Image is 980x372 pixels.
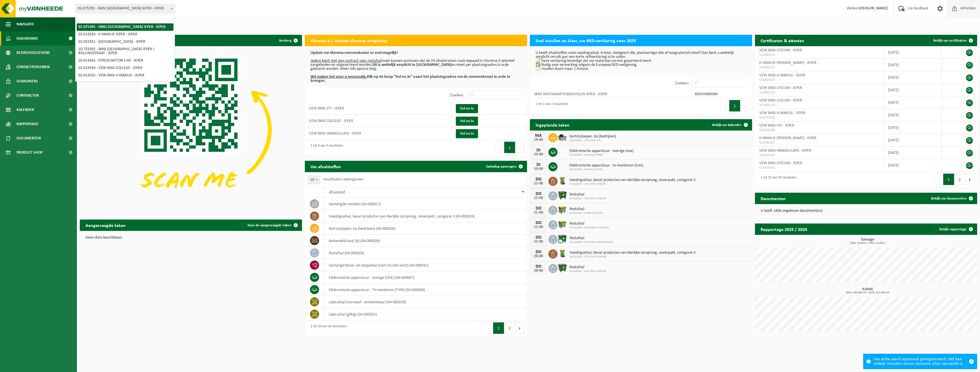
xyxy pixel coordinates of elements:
b: Update uw Vlarema overeenkomst zo snel mogelijk! [311,51,398,55]
img: Download de VHEPlus App [80,46,302,213]
a: onze blog. [361,67,377,71]
span: H FAMILIE [PERSON_NAME] - IEPER [759,136,816,140]
div: 21-08 [533,196,544,200]
td: VZW SMSI VTI - IEPER [305,102,451,115]
span: 02-012035 - VZW SMSI H FAMILIE [569,226,609,229]
span: VZW SMSI LYCEUM - IEPER [759,98,802,103]
td: voedingsafval, bevat producten van dierlijke oorsprong, onverpakt, categorie 3 (04-000024) [324,210,527,222]
h2: Rapportage 2025 / 2024 [755,223,813,235]
td: VZW SMSI COLLEGE - IEPER [305,115,451,127]
img: WB-1100-CU [558,234,567,244]
span: 02-012032 - VZW SMSI LYCEUM [569,255,695,259]
td: elektronische apparatuur - overige (OVE) (04-000067) [324,271,527,284]
li: 02-012033 - H FAMILIE IEPER - IEPER [77,31,173,38]
img: WB-1100-HPE-GN-50 [558,205,567,215]
h2: Vlarema 9 | Update Vlaamse wetgeving [305,35,393,46]
span: Voedingsafval, bevat producten van dierlijke oorsprong, onverpakt, categorie 3 [569,178,695,182]
a: Bekijk uw kalender [708,119,752,131]
span: 01-075395 - SMSI SINT-MAARTENSSCHOLEN IEPER - IEPER [75,5,175,13]
div: 21-08 [533,240,544,244]
div: 28-08 [533,269,544,273]
a: Vul nu in [456,129,478,138]
img: WB-5000-GAL-GY-01 [558,132,567,142]
span: Bedrijfsgegevens [17,46,50,60]
div: MA [533,133,544,138]
td: [DATE] [884,84,942,96]
span: Rapportage [17,117,38,131]
div: DO [533,177,544,182]
button: Verberg [274,35,301,46]
li: 02-012035 - VZW SMSI H FAMILIE - IEPER [77,72,173,79]
div: 1 tot 10 van 16 resultaten [308,322,346,334]
h2: Uw afvalstoffen [305,161,347,172]
span: VLA902176 [759,65,879,70]
span: VLA902112 [759,90,879,95]
span: Dashboard [17,31,38,46]
button: 2 [504,322,515,334]
span: VLA705106 [759,115,879,120]
div: DO [533,221,544,225]
a: Bekijk rapportage [935,223,977,235]
li: 02-012036 - VZW SMSI IMMACULATA - IEPER [77,79,173,87]
span: Bekijk uw certificaten [933,39,967,42]
td: [DATE] [884,46,942,59]
a: Toon de aangevraagde taken [243,219,301,231]
span: VZW SMSI H FAMILIE - IEPER [759,111,805,115]
div: 1 tot 1 van 1 resultaten [533,99,568,112]
p: U heeft afvalstoffen zoals voedingsafval, b-hout, biologisch slib, plantaardige olie of hoogcalor... [536,51,746,71]
span: H FAMILIE [PERSON_NAME] - IEPER [759,61,816,65]
b: Dit is wettelijk verplicht in [GEOGRAPHIC_DATA] [372,63,452,67]
div: 19-08 [533,167,544,171]
span: Restafval [569,265,606,270]
td: [DATE] [884,159,942,172]
span: Restafval [569,207,603,212]
div: DO [533,264,544,269]
td: [DATE] [884,109,942,121]
h2: Aangevraagde taken [80,219,131,231]
span: VZW SMSI LYCEUM - IEPER [759,48,802,52]
span: 02-012033 - H FAMILIE IEPER [569,153,634,157]
button: 1 [729,100,740,111]
span: Restafval [569,236,613,241]
div: DO [533,192,544,196]
span: 2024: 490,460 m3 - 2025: 257,560 m3 [758,291,977,294]
p: moet kunnen aantonen dat de 29 afvalstromen zoals bepaald in Vlarema 9 selectief aangeboden en ui... [311,51,521,83]
div: 18-08 [533,138,544,142]
button: Previous [934,174,943,185]
span: VLA705108 [759,128,879,133]
td: [DATE] [884,121,942,134]
div: DO [533,235,544,240]
span: Afvalstof [329,190,345,195]
span: 02-012032 - VZW SMSI LYCEUM [569,197,606,200]
td: SMSI SINT-MAARTENSSCHOLEN IEPER - IEPER [530,90,691,98]
a: Ophaling aanvragen [481,161,526,172]
div: 19-08 [533,153,544,156]
label: Zoeken: [450,93,464,97]
span: Elektronische apparatuur - overige (ove) [569,149,634,153]
li: 10-913442 - STRESS FACTOR LIVE - IEPER [77,57,173,64]
span: VZW SMSI H FAMILIE - IEPER [759,73,805,78]
button: 2 [954,174,965,185]
td: [DATE] [884,134,942,147]
td: karton/papier, los (bedrijven) (04-000026) [324,222,527,235]
span: 02-012032 - VZW SMSI LYCEUM [569,270,606,273]
td: gemengd bouw- en sloopafval (inert en niet inert) (04-000031) [324,259,527,271]
li: 02-012034 - VZW SMSI COLLEGE - IEPER [77,64,173,72]
td: behandeld hout (B) (04-000028) [324,235,527,247]
span: VLA902114 [759,103,879,107]
span: Bekijk uw kalender [712,123,742,127]
li: 01-075395 - SMSI [GEOGRAPHIC_DATA] IEPER - IEPER [77,23,173,31]
strong: RED25008300 [695,92,718,96]
span: Ophaling aanvragen [486,165,516,168]
button: 1 [943,174,954,185]
img: WB-0140-HPE-GN-50 [558,249,567,258]
div: 1 tot 3 van 3 resultaten [308,141,343,154]
span: 10 [308,176,320,184]
span: Elektronische apparatuur - tv-monitoren (tvm) [569,163,643,168]
td: VZW SMSI IMMACULATA - IEPER [305,127,451,140]
span: 02-012033 - H FAMILIE IEPER [569,212,603,215]
span: VLA902316 [759,53,879,57]
td: [DATE] [884,147,942,159]
div: 21-08 [533,225,544,229]
u: Wij maken het voor u eenvoudig. [311,75,367,79]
